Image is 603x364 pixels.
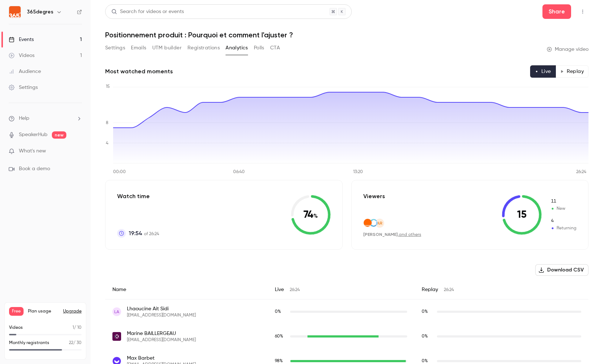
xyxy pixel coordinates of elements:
div: Search for videos or events [111,8,184,16]
span: Live watch time [275,333,286,340]
button: Polls [254,42,264,54]
button: Settings [105,42,125,54]
div: Settings [9,84,38,91]
span: New [550,198,577,205]
span: 26:24 [290,288,300,292]
p: Videos [9,324,23,331]
span: Returning [550,225,577,232]
span: 19:54 [129,229,143,238]
h1: Positionnement produit : Pourquoi et comment l'ajuster ? [105,30,588,39]
div: contact@lhaoucine.com [105,299,588,324]
img: addactis.com [369,219,377,227]
span: 26:24 [444,288,454,292]
div: mba@webmecanik.com [105,324,588,349]
span: Replay watch time [422,333,433,340]
span: 0 % [422,334,428,339]
button: UTM builder [152,42,182,54]
span: Free [9,307,24,316]
p: of 26:24 [129,229,159,238]
span: Max Barbet [127,355,196,362]
tspan: 8 [106,121,108,125]
div: Live [268,280,414,299]
p: / 10 [73,324,82,331]
div: Videos [9,52,34,59]
tspan: 06:40 [233,170,245,174]
span: new [52,131,66,139]
button: Share [542,4,571,19]
span: 0 % [422,310,428,314]
tspan: 13:20 [353,170,363,174]
a: Manage video [547,46,588,53]
span: Live watch time [275,308,286,315]
button: Download CSV [535,264,588,276]
span: Book a demo [19,165,50,173]
img: 365degres [9,6,21,18]
a: SpeakerHub [19,131,48,139]
span: Lhaoucine Ait Sidi [127,305,196,312]
div: Replay [414,280,588,299]
span: 0 % [275,310,281,314]
span: Returning [550,218,577,224]
span: LA [114,308,119,315]
span: AR [377,220,383,226]
tspan: 00:00 [113,170,126,174]
span: 60 % [275,334,283,339]
button: Live [530,65,556,78]
span: Help [19,115,29,122]
span: What's new [19,147,46,155]
button: Registrations [187,42,220,54]
div: Name [105,280,268,299]
button: Replay [555,65,588,78]
h6: 365degres [27,8,53,16]
span: [PERSON_NAME] [363,232,398,237]
span: Plan usage [28,308,59,314]
img: webmecanik.com [112,332,121,341]
span: New [550,205,577,212]
tspan: 26:24 [576,170,586,174]
p: Watch time [117,192,159,201]
p: / 30 [69,340,82,346]
span: 22 [69,341,73,345]
button: Analytics [226,42,248,54]
h2: Most watched moments [105,67,173,76]
a: and others [399,233,421,237]
button: CTA [270,42,280,54]
img: orange.fr [364,219,372,227]
span: Replay watch time [422,308,433,315]
tspan: 4 [106,141,108,146]
span: 0 % [422,359,428,363]
span: [EMAIL_ADDRESS][DOMAIN_NAME] [127,312,196,318]
span: 98 % [275,359,283,363]
p: Monthly registrants [9,340,49,346]
tspan: 15 [106,85,110,89]
div: Events [9,36,34,43]
p: Viewers [363,192,385,201]
button: Upgrade [63,308,82,314]
button: Emails [131,42,146,54]
div: , [363,232,421,238]
span: 1 [73,326,74,330]
span: Marine BAILLERGEAU [127,330,196,337]
span: [EMAIL_ADDRESS][DOMAIN_NAME] [127,337,196,343]
li: help-dropdown-opener [9,115,82,122]
div: Audience [9,68,41,75]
